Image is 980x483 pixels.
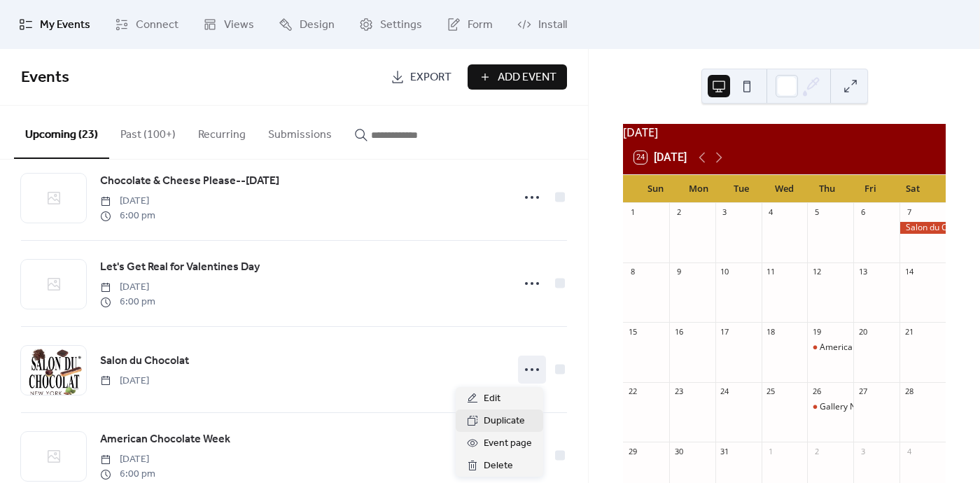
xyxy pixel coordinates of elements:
div: American Chocolate Week [820,342,923,353]
span: Add Event [498,69,556,86]
span: Events [21,62,69,93]
div: Gallery North PJ [807,401,853,413]
a: Export [380,64,462,90]
button: Past (100+) [109,106,187,157]
span: 6:00 pm [100,209,155,223]
div: Salon du Chocolat [899,222,946,234]
div: Sat [892,175,934,203]
span: [DATE] [100,452,155,467]
span: Export [410,69,451,86]
div: 7 [904,207,914,218]
a: American Chocolate Week [100,430,230,449]
div: 5 [811,207,822,218]
div: 28 [904,386,914,397]
span: Edit [484,391,500,407]
span: 6:00 pm [100,295,155,309]
a: Chocolate & Cheese Please--[DATE] [100,172,279,190]
span: American Chocolate Week [100,431,230,448]
span: Settings [380,17,422,34]
div: 2 [673,207,684,218]
div: 17 [720,326,730,337]
div: 13 [857,267,868,277]
a: Design [268,6,345,43]
div: 15 [627,326,638,337]
button: 24[DATE] [629,148,692,167]
div: 25 [766,386,776,397]
div: 14 [904,267,914,277]
div: 21 [904,326,914,337]
div: 10 [720,267,730,277]
div: 6 [857,207,868,218]
span: Connect [136,17,178,34]
div: 12 [811,267,822,277]
div: American Chocolate Week [807,342,853,353]
div: 16 [673,326,684,337]
a: Install [507,6,577,43]
span: Views [224,17,254,34]
div: 2 [811,446,822,456]
div: 24 [720,386,730,397]
span: My Events [40,17,90,34]
span: Form [468,17,493,34]
span: [DATE] [100,280,155,295]
span: Chocolate & Cheese Please--[DATE] [100,173,279,190]
a: Form [436,6,503,43]
div: Thu [806,175,848,203]
div: 8 [627,267,638,277]
div: Tue [720,175,763,203]
a: My Events [8,6,101,43]
div: 20 [857,326,868,337]
button: Upcoming (23) [14,106,109,159]
div: 19 [811,326,822,337]
div: 1 [627,207,638,218]
div: 29 [627,446,638,456]
div: 22 [627,386,638,397]
button: Submissions [257,106,343,157]
a: Let's Get Real for Valentines Day [100,258,260,276]
div: 27 [857,386,868,397]
a: Salon du Chocolat [100,352,189,370]
span: Duplicate [484,413,525,430]
div: Fri [848,175,891,203]
div: 1 [766,446,776,456]
span: Event page [484,435,532,452]
div: 3 [720,207,730,218]
span: Install [538,17,567,34]
div: 31 [720,446,730,456]
div: Gallery North PJ [820,401,881,413]
span: 6:00 pm [100,467,155,482]
div: 3 [857,446,868,456]
div: Mon [677,175,720,203]
div: Sun [634,175,677,203]
a: Views [192,6,265,43]
span: [DATE] [100,374,149,388]
div: 23 [673,386,684,397]
div: Wed [763,175,806,203]
span: [DATE] [100,194,155,209]
a: Connect [104,6,189,43]
button: Recurring [187,106,257,157]
div: 26 [811,386,822,397]
span: Design [300,17,335,34]
div: 11 [766,267,776,277]
div: 4 [766,207,776,218]
a: Settings [349,6,433,43]
div: 30 [673,446,684,456]
button: Add Event [468,64,567,90]
div: [DATE] [623,124,946,141]
div: 4 [904,446,914,456]
span: Let's Get Real for Valentines Day [100,259,260,276]
span: Delete [484,458,513,475]
div: 9 [673,267,684,277]
div: 18 [766,326,776,337]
